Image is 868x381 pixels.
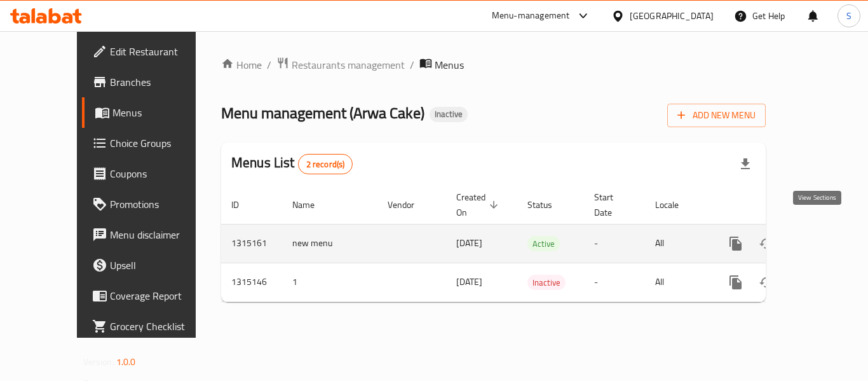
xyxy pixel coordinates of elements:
button: Add New Menu [667,104,766,127]
div: Menu-management [492,8,570,24]
nav: breadcrumb [221,57,766,73]
a: Coupons [82,158,222,189]
a: Menu disclaimer [82,219,222,250]
span: Restaurants management [292,57,405,73]
th: Actions [710,186,853,225]
a: Coverage Report [82,281,222,311]
span: Status [527,197,569,212]
td: 1315161 [221,224,282,263]
span: Choice Groups [110,135,212,151]
span: ID [231,197,255,212]
span: Branches [110,74,212,90]
a: Grocery Checklist [82,311,222,342]
table: enhanced table [221,186,853,302]
a: Restaurants management [276,57,405,73]
a: Branches [82,67,222,97]
a: Choice Groups [82,128,222,158]
span: Promotions [110,197,212,212]
span: Active [527,237,560,251]
div: Active [527,236,560,251]
td: - [584,224,645,263]
li: / [267,57,271,73]
span: 2 record(s) [299,158,353,170]
button: more [721,228,751,259]
td: All [645,224,710,263]
span: Coupons [110,166,212,181]
div: [GEOGRAPHIC_DATA] [630,9,714,23]
span: Locale [655,197,695,212]
span: Start Date [594,190,630,220]
button: Change Status [751,228,782,259]
a: Menus [82,97,222,128]
span: Upsell [110,258,212,273]
button: more [721,267,751,298]
li: / [410,57,414,73]
h2: Menus List [231,153,353,174]
a: Edit Restaurant [82,36,222,67]
span: Coverage Report [110,288,212,303]
div: Total records count [298,154,353,174]
div: Inactive [430,107,468,122]
a: Upsell [82,250,222,281]
span: Menus [435,57,464,73]
span: 1.0.0 [116,354,136,370]
span: Vendor [388,197,431,212]
span: [DATE] [456,235,482,251]
button: Change Status [751,267,782,298]
span: Name [292,197,331,212]
span: Menu management ( Arwa Cake ) [221,99,424,127]
td: - [584,263,645,301]
a: Promotions [82,189,222,219]
span: Menu disclaimer [110,227,212,242]
div: Export file [730,149,761,179]
span: Inactive [430,109,468,120]
span: Version: [83,354,114,370]
a: Home [221,57,262,73]
td: All [645,263,710,301]
span: S [846,9,851,23]
span: Menus [112,105,212,120]
span: Created On [456,190,502,220]
span: Inactive [527,275,566,290]
td: 1 [282,263,377,301]
td: new menu [282,224,377,263]
span: Grocery Checklist [110,319,212,334]
span: Add New Menu [677,107,756,123]
span: Edit Restaurant [110,44,212,59]
td: 1315146 [221,263,282,301]
span: [DATE] [456,274,482,290]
